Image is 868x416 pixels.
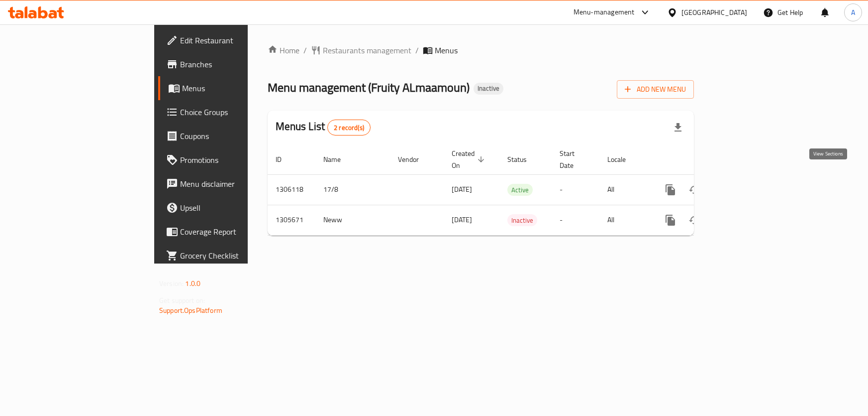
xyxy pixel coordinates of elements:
[574,6,635,18] div: Menu-management
[452,183,472,196] span: [DATE]
[666,116,690,139] div: Export file
[607,153,639,165] span: Locale
[180,34,291,46] span: Edit Restaurant
[552,174,599,205] td: -
[599,205,651,235] td: All
[180,250,291,262] span: Grocery Checklist
[507,215,537,226] span: Inactive
[682,208,706,232] button: Change Status
[158,100,299,124] a: Choice Groups
[474,84,503,93] span: Inactive
[651,144,762,175] th: Actions
[507,184,533,196] div: Active
[681,7,747,18] div: [GEOGRAPHIC_DATA]
[415,44,419,56] li: /
[328,123,370,133] span: 2 record(s)
[682,178,706,202] button: Change Status
[158,148,299,172] a: Promotions
[180,58,291,70] span: Branches
[158,28,299,52] a: Edit Restaurant
[276,153,294,165] span: ID
[398,153,432,165] span: Vendor
[327,120,371,136] div: Total records count
[452,213,472,226] span: [DATE]
[159,304,222,317] a: Support.OpsPlatform
[507,184,533,196] span: Active
[159,277,184,290] span: Version:
[268,144,762,236] table: enhanced table
[507,153,540,165] span: Status
[158,172,299,196] a: Menu disclaimer
[659,178,682,202] button: more
[617,80,694,99] button: Add New Menu
[560,147,587,171] span: Start Date
[180,202,291,214] span: Upsell
[452,147,487,171] span: Created On
[625,83,686,96] span: Add New Menu
[315,174,390,205] td: 17/8
[435,44,458,56] span: Menus
[268,44,694,56] nav: breadcrumb
[158,76,299,100] a: Menus
[158,220,299,244] a: Coverage Report
[474,83,503,95] div: Inactive
[268,76,470,99] span: Menu management ( Fruity ALmaamoun )
[159,294,205,307] span: Get support on:
[323,44,411,56] span: Restaurants management
[276,119,371,136] h2: Menus List
[182,82,291,94] span: Menus
[180,130,291,142] span: Coupons
[315,205,390,235] td: Neww
[507,214,537,226] div: Inactive
[851,7,855,18] span: A
[158,52,299,76] a: Branches
[180,106,291,118] span: Choice Groups
[158,196,299,220] a: Upsell
[185,277,200,290] span: 1.0.0
[180,226,291,238] span: Coverage Report
[599,174,651,205] td: All
[303,44,307,56] li: /
[158,124,299,148] a: Coupons
[552,205,599,235] td: -
[311,44,411,56] a: Restaurants management
[180,154,291,166] span: Promotions
[158,244,299,268] a: Grocery Checklist
[323,153,354,165] span: Name
[659,208,682,232] button: more
[180,178,291,190] span: Menu disclaimer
